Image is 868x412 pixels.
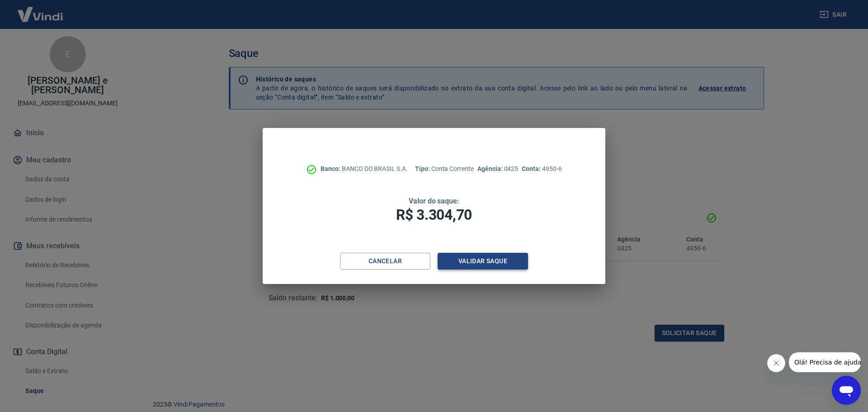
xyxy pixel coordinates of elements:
span: Agência: [477,165,504,172]
span: Olá! Precisa de ajuda? [5,6,76,14]
span: Conta: [522,165,542,172]
iframe: Botão para abrir a janela de mensagens [832,376,861,405]
button: Cancelar [340,253,430,270]
span: Tipo: [415,165,431,172]
span: Banco: [321,165,342,172]
p: Conta Corrente [415,164,474,174]
p: BANCO DO BRASIL S.A. [321,164,408,174]
p: 0425 [477,164,518,174]
span: R$ 3.304,70 [396,206,472,223]
iframe: Fechar mensagem [767,354,785,372]
span: Valor do saque: [409,197,459,205]
button: Validar saque [438,253,528,270]
iframe: Mensagem da empresa [789,352,861,372]
p: 4950-6 [522,164,561,174]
